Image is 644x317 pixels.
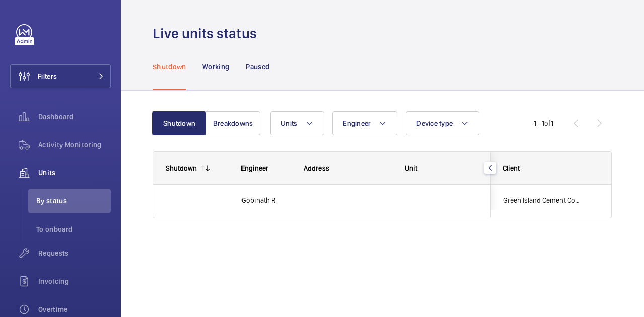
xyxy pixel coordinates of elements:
p: Paused [246,62,269,72]
span: Address [304,164,329,172]
span: of [544,119,551,127]
span: Gobinath R. [242,195,291,206]
span: 1 - 1 1 [534,120,553,127]
div: Shutdown [166,164,197,172]
span: By status [36,196,111,206]
span: Units [38,168,111,178]
div: Unit [405,164,478,172]
span: Requests [38,248,111,258]
span: Device type [416,119,453,127]
span: Overtime [38,304,111,314]
span: Client [503,164,520,172]
span: Activity Monitoring [38,140,111,150]
button: Breakdowns [206,111,260,135]
p: Shutdown [153,62,186,72]
span: Engineer [343,119,371,127]
span: To onboard [36,224,111,234]
span: Engineer [241,164,268,172]
p: Working [202,62,229,72]
button: Engineer [332,111,397,135]
span: Filters [38,71,57,81]
span: Green Island Cement Company Limited [503,195,581,206]
span: Invoicing [38,276,111,286]
button: Shutdown [152,111,206,135]
span: Dashboard [38,112,111,122]
button: Filters [10,64,111,88]
h1: Live units status [153,24,263,43]
button: Units [270,111,324,135]
span: Units [281,119,297,127]
button: Device type [406,111,479,135]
